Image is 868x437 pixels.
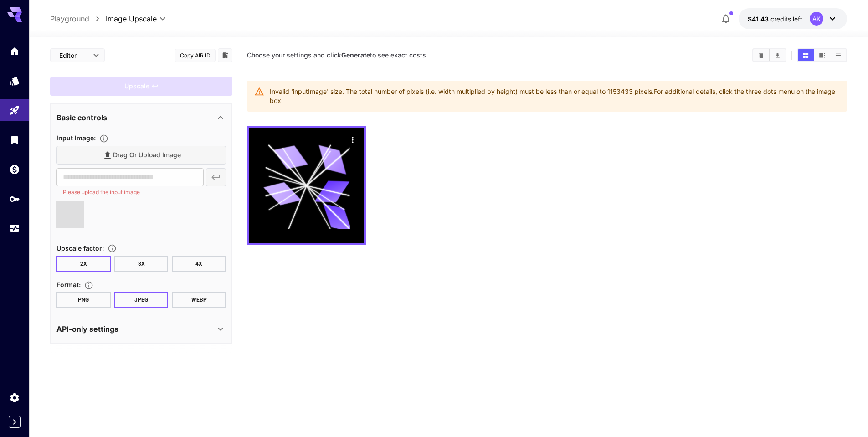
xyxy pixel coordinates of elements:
[50,13,89,24] a: Playground
[50,77,232,96] div: Please fill the prompt
[770,15,802,23] span: credits left
[56,292,111,308] button: PNG
[810,12,823,26] div: AK
[96,134,112,143] button: Specifies the input image to be processed.
[56,244,104,252] span: Upscale factor :
[739,8,847,29] button: $41.42514AK
[9,105,20,116] div: Playground
[56,134,96,142] span: Input Image :
[50,13,106,24] nav: breadcrumb
[247,51,428,59] span: Choose your settings and click to see exact costs.
[797,48,847,62] div: Show images in grid viewShow images in video viewShow images in list view
[748,14,802,24] div: $41.42514
[104,244,120,253] button: Choose the level of upscaling to be performed on the image.
[9,193,20,205] div: API Keys
[172,256,226,272] button: 4X
[221,50,229,61] button: Add to library
[830,49,846,61] button: Show images in list view
[341,51,370,59] b: Generate
[814,49,830,61] button: Show images in video view
[770,49,786,61] button: Download All
[9,392,20,403] div: Settings
[81,281,97,290] button: Choose the file format for the output image.
[9,134,20,145] div: Library
[106,13,157,24] span: Image Upscale
[9,46,20,57] div: Home
[59,51,87,60] span: Editor
[56,318,226,340] div: API-only settings
[175,49,216,62] button: Copy AIR ID
[56,112,107,123] p: Basic controls
[752,48,786,62] div: Clear ImagesDownload All
[798,49,814,61] button: Show images in grid view
[114,292,169,308] button: JPEG
[9,164,20,175] div: Wallet
[346,133,360,146] div: Actions
[748,15,770,23] span: $41.43
[9,416,21,428] button: Expand sidebar
[56,324,118,334] p: API-only settings
[56,256,111,272] button: 2X
[270,83,840,109] div: Invalid 'inputImage' size. The total number of pixels (i.e. width multiplied by height) must be l...
[9,223,20,234] div: Usage
[172,292,226,308] button: WEBP
[63,188,197,197] p: Please upload the input image
[753,49,769,61] button: Clear Images
[56,281,81,288] span: Format :
[56,107,226,129] div: Basic controls
[9,75,20,87] div: Models
[114,256,169,272] button: 3X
